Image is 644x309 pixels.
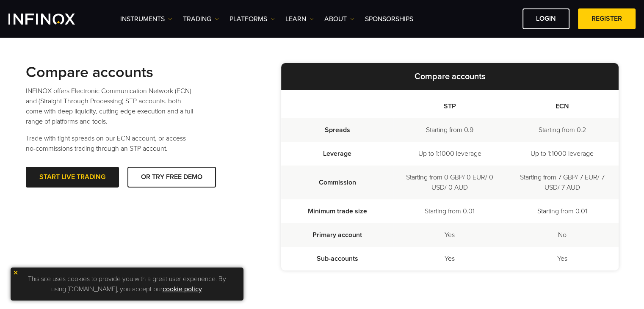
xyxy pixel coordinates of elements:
[281,247,394,270] td: Sub-accounts
[281,199,394,223] td: Minimum trade size
[26,86,195,127] p: INFINOX offers Electronic Communication Network (ECN) and (Straight Through Processing) STP accou...
[393,142,506,166] td: Up to 1:1000 leverage
[281,223,394,247] td: Primary account
[393,223,506,247] td: Yes
[183,14,219,24] a: TRADING
[127,167,216,188] a: OR TRY FREE DEMO
[15,272,239,296] p: This site uses cookies to provide you with a great user experience. By using [DOMAIN_NAME], you a...
[26,167,119,188] a: START LIVE TRADING
[506,90,619,118] th: ECN
[281,118,394,142] td: Spreads
[506,223,619,247] td: No
[393,199,506,223] td: Starting from 0.01
[285,14,314,24] a: Learn
[506,142,619,166] td: Up to 1:1000 leverage
[393,90,506,118] th: STP
[506,247,619,270] td: Yes
[415,72,485,82] strong: Compare accounts
[393,166,506,199] td: Starting from 0 GBP/ 0 EUR/ 0 USD/ 0 AUD
[281,166,394,199] td: Commission
[522,8,569,29] a: LOGIN
[26,133,195,154] p: Trade with tight spreads on our ECN account, or access no-commissions trading through an STP acco...
[26,63,153,81] strong: Compare accounts
[393,118,506,142] td: Starting from 0.9
[365,14,413,24] a: SPONSORSHIPS
[324,14,354,24] a: ABOUT
[163,285,202,293] a: cookie policy
[281,142,394,166] td: Leverage
[13,270,19,276] img: yellow close icon
[506,199,619,223] td: Starting from 0.01
[506,118,619,142] td: Starting from 0.2
[506,166,619,199] td: Starting from 7 GBP/ 7 EUR/ 7 USD/ 7 AUD
[8,14,95,25] a: INFINOX Logo
[393,247,506,270] td: Yes
[578,8,636,29] a: REGISTER
[120,14,172,24] a: Instruments
[229,14,275,24] a: PLATFORMS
